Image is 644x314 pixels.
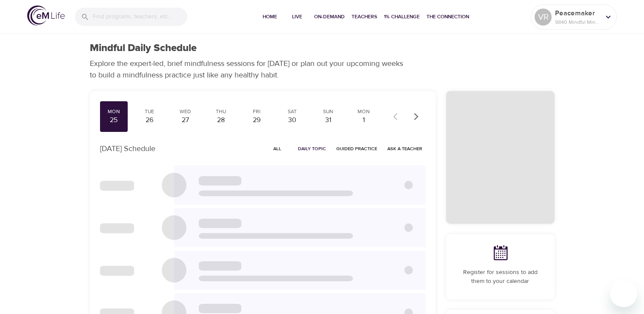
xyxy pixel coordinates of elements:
[282,108,303,115] div: Sat
[333,142,381,155] button: Guided Practice
[535,9,552,26] div: VR
[353,115,375,125] div: 1
[246,108,267,115] div: Fri
[314,12,345,21] span: On-Demand
[103,108,125,115] div: Mon
[318,115,339,125] div: 31
[139,108,160,115] div: Tue
[264,142,291,155] button: All
[456,268,544,286] p: Register for sessions to add them to your calendar
[90,42,197,54] h1: Mindful Daily Schedule
[175,115,196,125] div: 27
[287,12,307,21] span: Live
[298,145,326,153] span: Daily Topic
[210,115,232,125] div: 28
[246,115,267,125] div: 29
[384,12,420,21] span: 1% Challenge
[426,12,469,21] span: The Connection
[93,8,187,26] input: Find programs, teachers, etc...
[295,142,329,155] button: Daily Topic
[282,115,303,125] div: 30
[27,6,65,26] img: logo
[555,18,600,26] p: 9840 Mindful Minutes
[139,115,160,125] div: 26
[267,145,288,153] span: All
[352,12,377,21] span: Teachers
[353,108,375,115] div: Mon
[336,145,377,153] span: Guided Practice
[175,108,196,115] div: Wed
[90,58,409,81] p: Explore the expert-led, brief mindfulness sessions for [DATE] or plan out your upcoming weeks to ...
[210,108,232,115] div: Thu
[387,145,422,153] span: Ask a Teacher
[260,12,280,21] span: Home
[103,115,125,125] div: 25
[610,280,637,307] iframe: Button to launch messaging window
[384,142,426,155] button: Ask a Teacher
[100,143,155,154] p: [DATE] Schedule
[318,108,339,115] div: Sun
[555,8,600,18] p: Peacemaker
